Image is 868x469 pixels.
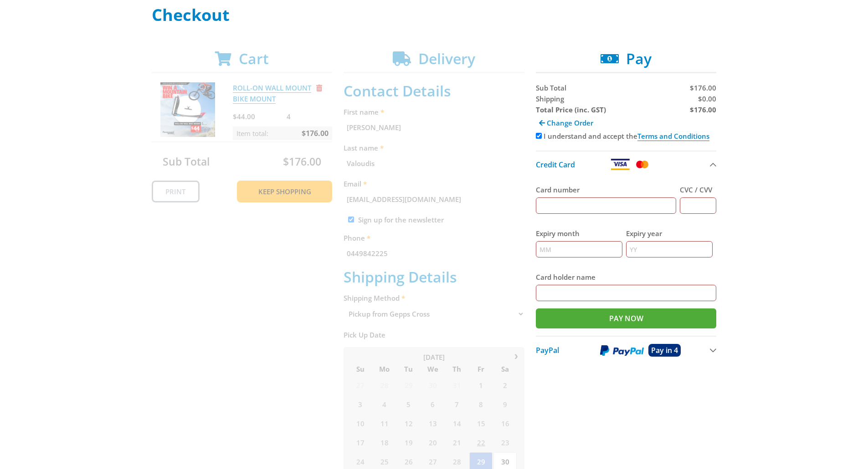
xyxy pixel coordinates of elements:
span: Pay [626,49,652,68]
span: PayPal [536,345,559,355]
label: I understand and accept the [544,131,709,141]
a: Terms and Conditions [637,131,709,141]
button: PayPal Pay in 4 [536,336,717,364]
span: $0.00 [698,94,716,103]
label: Expiry year [626,228,713,239]
span: Sub Total [536,83,566,92]
input: Please accept the terms and conditions. [536,133,542,139]
span: Pay in 4 [651,345,678,355]
label: Card number [536,184,677,195]
span: Change Order [547,118,593,127]
a: Change Order [536,115,596,131]
button: Credit Card [536,151,717,177]
span: Credit Card [536,160,575,170]
h1: Checkout [152,6,717,24]
input: Pay Now [536,308,717,328]
input: YY [626,241,713,257]
span: Shipping [536,94,564,103]
strong: $176.00 [690,105,716,114]
input: MM [536,241,622,257]
strong: Total Price (inc. GST) [536,105,606,114]
img: Visa [610,159,630,170]
label: Card holder name [536,272,717,282]
label: CVC / CVV [680,184,716,195]
span: $176.00 [690,83,716,92]
img: Mastercard [634,159,650,170]
label: Expiry month [536,228,622,239]
img: PayPal [600,345,644,356]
